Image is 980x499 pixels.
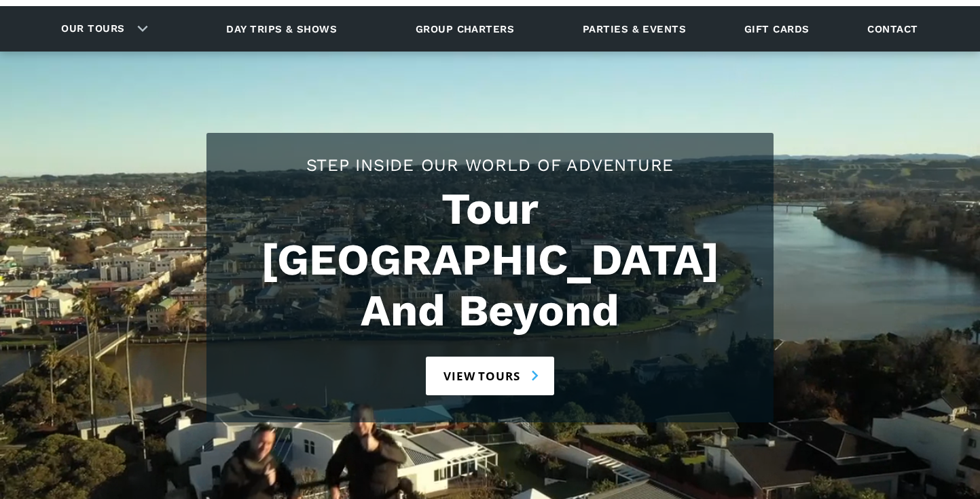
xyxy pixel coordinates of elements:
[220,184,760,336] h1: Tour [GEOGRAPHIC_DATA] And Beyond
[209,10,354,47] a: Day trips & shows
[52,13,135,45] a: Our tours
[426,357,554,395] a: View tours
[860,10,924,47] a: Contact
[220,153,760,177] h2: Step Inside Our World Of Adventure
[576,10,693,47] a: Parties & events
[738,10,816,47] a: Gift cards
[46,10,159,47] div: Our tours
[399,10,531,47] a: Group charters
